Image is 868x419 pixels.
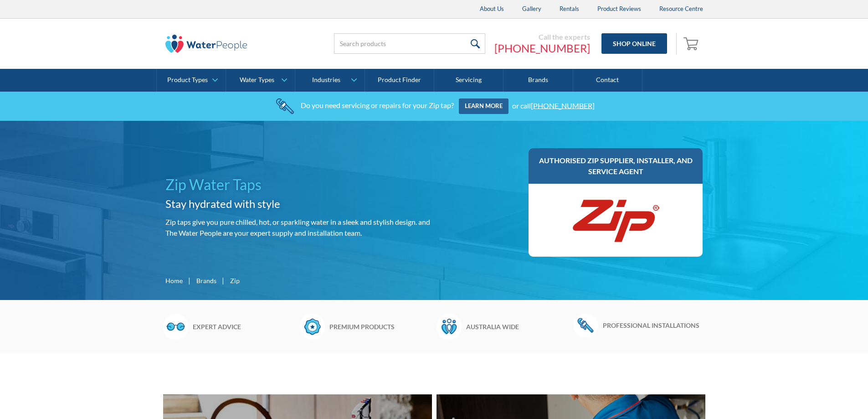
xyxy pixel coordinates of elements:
img: Badge [300,314,325,339]
div: Water Types [240,76,274,84]
img: shopping cart [683,36,701,51]
a: Water Types [226,69,295,92]
a: Brands [503,69,573,92]
img: Glasses [163,314,188,339]
h6: Expert advice [193,322,295,331]
img: Zip [570,193,661,248]
h2: Stay hydrated with style [165,196,431,212]
a: Product Finder [365,69,434,92]
div: Industries [312,76,340,84]
div: Call the experts [494,32,590,41]
a: Open empty cart [681,33,703,55]
div: | [221,275,226,286]
a: Contact [573,69,642,92]
h6: Premium products [329,322,432,331]
img: Wrench [573,314,598,336]
div: Do you need servicing or repairs for your Zip tap? [301,101,454,109]
div: Zip [230,276,240,285]
a: Brands [196,276,216,285]
div: Product Types [167,76,208,84]
h6: Professional installations [603,321,705,330]
div: | [187,275,192,286]
img: Waterpeople Symbol [437,314,462,339]
a: Industries [295,69,364,92]
h6: Australia wide [466,322,569,331]
div: or call [512,101,595,109]
a: Learn more [459,98,508,114]
a: Shop Online [601,33,667,54]
a: Home [165,276,183,285]
h3: Authorised Zip supplier, installer, and service agent [538,155,694,177]
a: [PHONE_NUMBER] [494,41,590,55]
p: Zip taps give you pure chilled, hot, or sparkling water in a sleek and stylish design. and The Wa... [165,217,431,238]
a: [PHONE_NUMBER] [531,101,595,109]
img: The Water People [165,35,247,53]
input: Search products [334,33,485,54]
a: Product Types [157,69,226,92]
a: Servicing [434,69,503,92]
h1: Zip Water Taps [165,174,431,196]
